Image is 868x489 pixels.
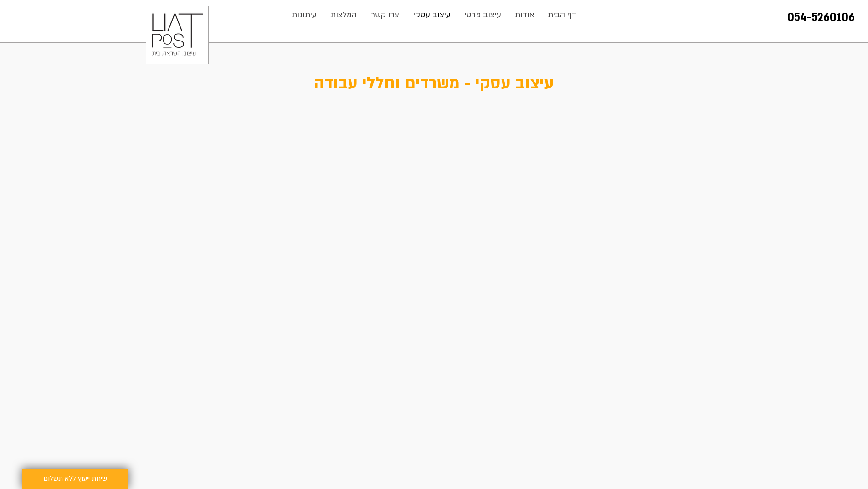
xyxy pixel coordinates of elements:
p: עיצוב עסקי [409,6,455,24]
a: אודות [508,6,541,24]
p: אודות [510,6,539,24]
a: דף הבית [541,6,583,24]
a: עיתונות [285,6,324,24]
a: עיצוב פרטי [458,6,508,24]
a: צרו קשר [364,6,406,24]
p: עיתונות [287,6,321,24]
p: צרו קשר [366,6,404,24]
a: המלצות [324,6,364,24]
p: עיצוב פרטי [460,6,506,24]
h1: עיצוב עסקי - משרדים וחללי עבודה [311,70,557,97]
a: עיצוב עסקי [406,6,458,24]
nav: אתר [284,6,584,24]
p: המלצות [326,6,361,24]
span: שיחת ייעוץ ללא תשלום [43,474,107,484]
a: שיחת ייעוץ ללא תשלום [22,469,128,489]
a: 054-5260106 [787,10,855,25]
p: דף הבית [543,6,581,24]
